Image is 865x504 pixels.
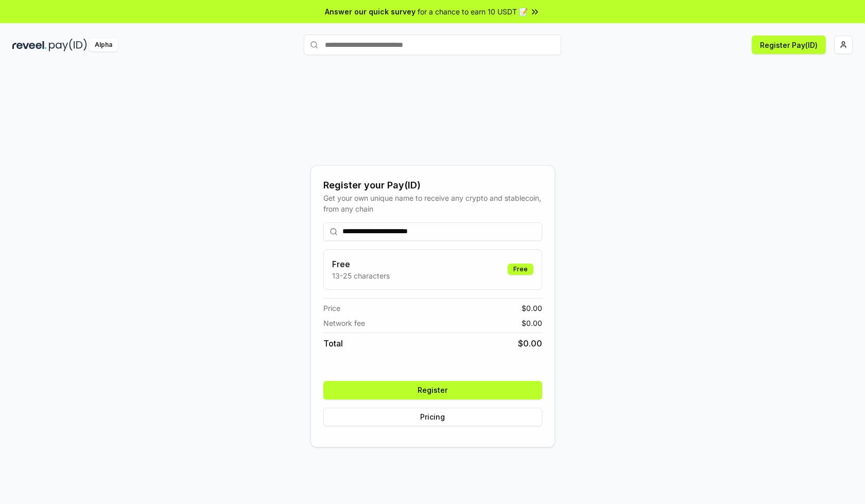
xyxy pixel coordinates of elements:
div: Get your own unique name to receive any crypto and stablecoin, from any chain [323,193,542,214]
span: Price [323,303,340,314]
span: Network fee [323,318,365,328]
div: Register your Pay(ID) [323,178,542,193]
p: 13-25 characters [332,270,390,281]
button: Register Pay(ID) [752,36,826,54]
img: reveel_dark [12,39,47,51]
div: Alpha [89,39,118,51]
h3: Free [332,258,390,270]
button: Pricing [323,408,542,426]
div: Free [508,264,533,275]
img: pay_id [49,39,87,51]
span: $ 0.00 [522,318,542,328]
span: Answer our quick survey [325,6,416,17]
span: $ 0.00 [522,303,542,314]
span: $ 0.00 [518,337,542,350]
button: Register [323,381,542,399]
span: Total [323,337,343,350]
span: for a chance to earn 10 USDT 📝 [418,6,528,17]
